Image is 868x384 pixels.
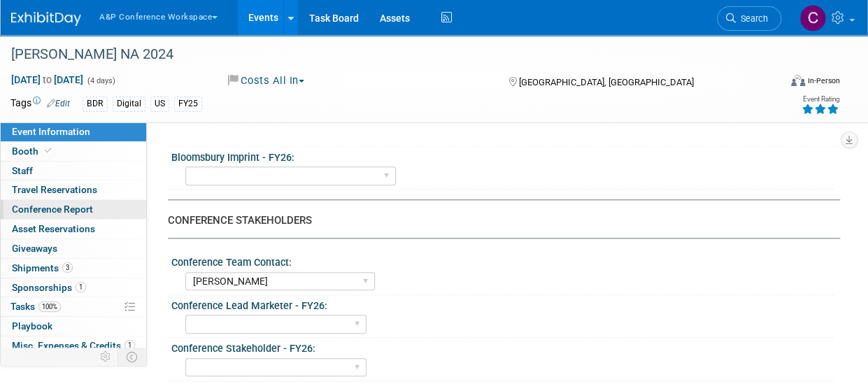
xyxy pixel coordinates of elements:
[174,97,202,111] div: FY25
[41,74,54,85] span: to
[118,348,147,366] td: Toggle Event Tabs
[1,220,146,239] a: Asset Reservations
[807,76,840,86] div: In-Person
[45,147,52,155] i: Booth reservation complete
[171,295,834,313] div: Conference Lead Marketer - FY26:
[12,243,57,254] span: Giveaways
[223,73,310,88] button: Costs All In
[94,348,118,366] td: Personalize Event Tab Strip
[736,13,768,24] span: Search
[171,338,834,355] div: Conference Stakeholder - FY26:
[168,213,830,228] div: CONFERENCE STAKEHOLDERS
[10,301,61,312] span: Tasks
[12,340,135,351] span: Misc. Expenses & Credits
[791,75,805,86] img: Format-Inperson.png
[1,122,146,141] a: Event Information
[12,126,90,137] span: Event Information
[171,252,834,269] div: Conference Team Contact:
[12,204,93,215] span: Conference Report
[12,145,55,157] span: Booth
[12,223,95,234] span: Asset Reservations
[1,259,146,278] a: Shipments3
[518,77,693,87] span: [GEOGRAPHIC_DATA], [GEOGRAPHIC_DATA]
[76,282,86,292] span: 1
[6,42,769,67] div: [PERSON_NAME] NA 2024
[83,97,108,111] div: BDR
[171,147,834,164] div: Bloomsbury Imprint - FY26:
[12,320,52,332] span: Playbook
[12,184,97,195] span: Travel Reservations
[802,96,839,103] div: Event Rating
[10,96,70,112] td: Tags
[12,282,86,293] span: Sponsorships
[1,180,146,199] a: Travel Reservations
[150,97,169,111] div: US
[1,278,146,297] a: Sponsorships1
[86,76,115,85] span: (4 days)
[1,162,146,180] a: Staff
[12,262,73,273] span: Shipments
[38,301,61,312] span: 100%
[1,142,146,161] a: Booth
[1,239,146,258] a: Giveaways
[1,336,146,355] a: Misc. Expenses & Credits1
[47,99,70,108] a: Edit
[12,165,33,176] span: Staff
[717,6,781,31] a: Search
[10,73,84,86] span: [DATE] [DATE]
[1,297,146,316] a: Tasks100%
[11,12,81,26] img: ExhibitDay
[62,262,73,273] span: 3
[124,340,135,350] span: 1
[1,200,146,219] a: Conference Report
[1,317,146,336] a: Playbook
[719,73,840,94] div: Event Format
[113,97,145,111] div: Digital
[799,5,826,31] img: Charles Harmon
